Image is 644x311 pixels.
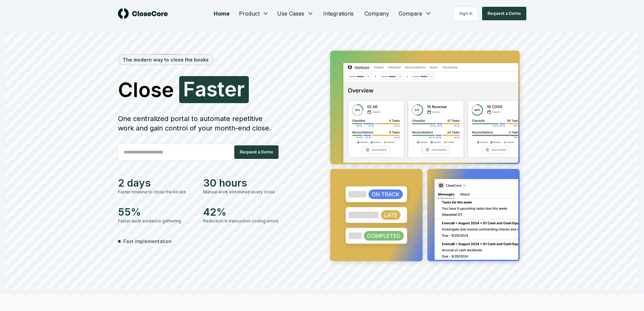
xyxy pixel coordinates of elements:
span: a [195,79,207,99]
div: Reduction in transaction coding errors [203,218,280,224]
img: Jumbotron [325,46,526,268]
span: Compare [399,9,422,18]
div: Faster audit evidence gathering [118,218,195,224]
span: Close [118,79,174,100]
div: Faster timeline to close the books [118,189,195,195]
span: e [224,79,237,99]
span: Product [239,9,260,18]
span: Fast implementation [123,238,172,245]
div: 30 hours [203,177,280,189]
button: Use Cases [273,7,318,20]
button: Product [235,7,273,20]
span: s [207,79,217,99]
div: 55% [118,206,195,218]
span: t [217,79,224,99]
button: Request a Demo [234,145,279,159]
a: Sign in [453,7,478,20]
span: Use Cases [277,9,304,18]
div: Manual work eliminated every close [203,189,280,195]
div: 2 days [118,177,195,189]
span: F [183,79,195,99]
span: r [237,79,245,99]
div: One centralized portal to automate repetitive work and gain control of your month-end close. [118,114,280,133]
div: The modern way to close the books [119,55,213,65]
button: Request a Demo [482,7,526,20]
a: Company [359,7,395,20]
div: 42% [203,206,280,218]
button: Compare [395,7,436,20]
img: logo [118,8,168,19]
a: Integrations [318,7,359,20]
a: Home [208,7,235,20]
